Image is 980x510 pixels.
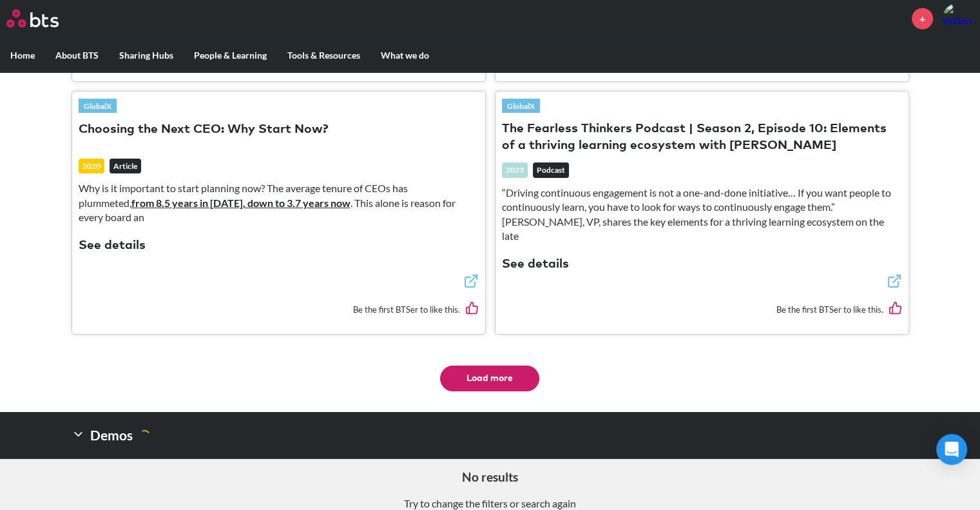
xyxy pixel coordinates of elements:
[109,39,184,72] label: Sharing Hubs
[79,159,104,174] div: 2020
[502,256,569,273] button: See details
[502,162,528,178] div: 2023
[463,273,479,292] a: External link
[6,10,82,28] a: Go home
[502,186,902,244] p: “Driving continuous engagement is not a one-and-done initiative… If you want people to continuous...
[79,121,329,139] button: Choosing the Next CEO: Why Start Now?
[79,292,479,328] div: Be the first BTSer to like this.
[943,3,974,34] a: Profile
[936,434,967,465] div: Open Intercom Messenger
[887,273,902,292] a: External link
[10,469,970,486] h5: No results
[943,3,974,34] img: Willemijn van Ginneken
[912,8,933,30] a: +
[45,39,109,72] label: About BTS
[502,121,902,155] button: The Fearless Thinkers Podcast | Season 2, Episode 10: Elements of a thriving learning ecosystem w...
[370,39,439,72] label: What we do
[184,39,277,72] label: People & Learning
[131,197,351,209] a: from 8.5 years in [DATE], down to 3.7 years now
[79,99,117,113] a: GlobalX
[440,366,539,391] button: Load more
[502,292,902,328] div: Be the first BTSer to like this.
[79,237,146,255] button: See details
[533,162,569,178] em: Podcast
[72,422,151,448] h2: Demos
[6,10,59,28] img: BTS Logo
[110,159,141,174] em: Article
[79,181,479,224] p: Why is it important to start planning now? The average tenure of CEOs has plummeted, . This alone...
[277,39,370,72] label: Tools & Resources
[502,99,540,113] a: GlobalX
